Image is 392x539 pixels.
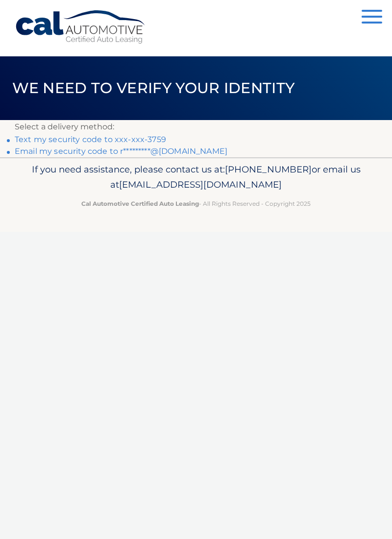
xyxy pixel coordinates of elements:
strong: Cal Automotive Certified Auto Leasing [81,200,199,207]
p: Select a delivery method: [15,120,377,134]
span: [PHONE_NUMBER] [225,164,312,175]
a: Text my security code to xxx-xxx-3759 [15,135,166,144]
button: Menu [362,10,382,26]
p: If you need assistance, please contact us at: or email us at [15,162,377,193]
a: Email my security code to r*********@[DOMAIN_NAME] [15,147,227,156]
a: Cal Automotive [15,10,147,45]
p: - All Rights Reserved - Copyright 2025 [15,198,377,209]
span: We need to verify your identity [12,79,295,97]
span: [EMAIL_ADDRESS][DOMAIN_NAME] [119,179,282,190]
